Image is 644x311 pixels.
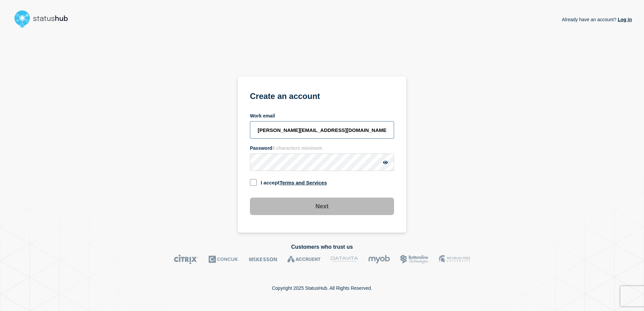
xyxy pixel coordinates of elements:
img: McKesson logo [249,254,277,264]
label: I accept [261,180,327,186]
button: Next [250,198,394,215]
img: Bottomline logo [400,254,429,264]
h1: Create an account [250,91,394,107]
img: myob logo [368,254,390,264]
a: Log in [616,17,632,22]
a: Terms and Services [280,180,327,185]
span: 8 characters minimum [272,145,322,151]
img: DataVita logo [331,254,358,264]
p: Copyright 2025 StatusHub. All Rights Reserved. [272,285,372,291]
img: Accruent logo [287,254,321,264]
p: Already have an account? [562,11,632,28]
img: StatusHub logo [12,8,76,30]
img: Citrix logo [174,254,198,264]
label: Password [250,145,322,151]
img: MSU logo [439,254,470,264]
label: Work email [250,113,275,118]
img: Concur logo [208,254,239,264]
h2: Customers who trust us [12,244,632,250]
